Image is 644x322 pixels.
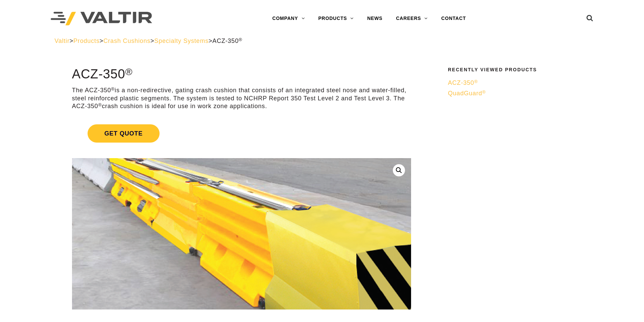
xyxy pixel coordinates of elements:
sup: ® [111,86,115,92]
a: Specialty Systems [154,38,209,44]
div: > > > > [54,37,590,45]
a: COMPANY [265,12,311,25]
p: The ACZ-350 is a non-redirective, gating crash cushion that consists of an integrated steel nose ... [72,86,411,110]
sup: ® [239,37,242,42]
h2: Recently Viewed Products [448,67,585,72]
sup: ® [98,102,102,107]
span: ACZ-350 [448,79,478,86]
a: ACZ-350® [448,79,585,87]
h1: ACZ-350 [72,67,411,81]
a: Get Quote [72,116,411,151]
span: ACZ-350 [212,38,242,44]
sup: ® [482,90,486,95]
span: Get Quote [88,124,160,143]
sup: ® [125,66,133,77]
span: QuadGuard [448,90,486,97]
a: Crash Cushions [103,38,150,44]
a: CAREERS [389,12,434,25]
a: Valtir [54,38,69,44]
a: QuadGuard® [448,90,585,97]
a: Products [73,38,99,44]
a: NEWS [360,12,389,25]
a: PRODUCTS [311,12,360,25]
a: CONTACT [434,12,473,25]
img: Valtir [51,12,152,26]
sup: ® [474,79,478,84]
